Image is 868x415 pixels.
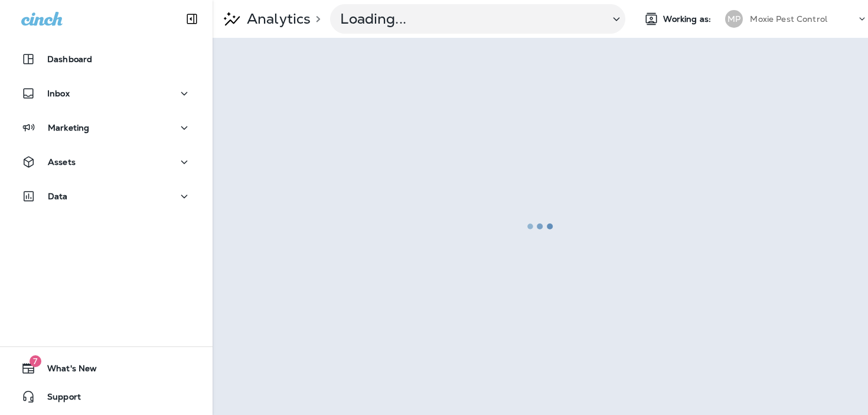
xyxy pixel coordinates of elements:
span: Working as: [663,14,713,24]
button: Data [12,184,201,208]
p: Assets [48,157,76,167]
span: 7 [30,355,41,367]
p: Data [48,192,68,201]
button: Collapse Sidebar [175,7,208,31]
button: Support [12,385,201,408]
p: Moxie Pest Control [750,14,827,24]
button: Inbox [12,82,201,105]
p: Marketing [48,123,89,132]
p: Dashboard [47,54,92,64]
span: Support [35,392,81,406]
button: 7What's New [12,356,201,380]
p: Inbox [47,89,70,98]
button: Marketing [12,116,201,140]
div: MP [725,10,743,28]
span: What's New [35,364,97,378]
p: Analytics [242,10,311,28]
button: Assets [12,150,201,174]
button: Dashboard [12,47,201,71]
p: Loading... [340,10,600,28]
p: > [311,14,321,24]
